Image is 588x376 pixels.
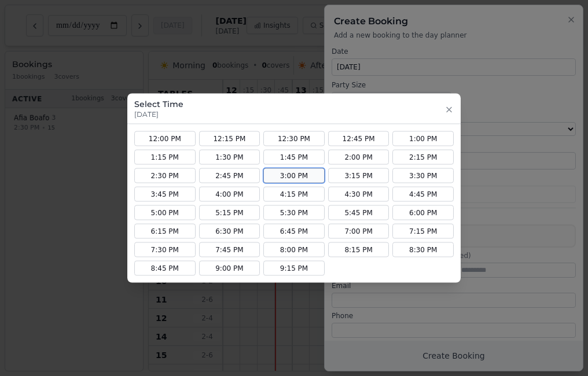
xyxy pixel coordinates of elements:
[199,261,260,276] button: 9:00 PM
[199,205,260,220] button: 5:15 PM
[392,242,454,257] button: 8:30 PM
[392,205,454,220] button: 6:00 PM
[328,242,389,257] button: 8:15 PM
[199,150,260,165] button: 1:30 PM
[134,131,196,146] button: 12:00 PM
[199,187,260,202] button: 4:00 PM
[263,150,325,165] button: 1:45 PM
[328,224,389,239] button: 7:00 PM
[328,168,389,183] button: 3:15 PM
[199,168,260,183] button: 2:45 PM
[263,168,325,183] button: 3:00 PM
[392,168,454,183] button: 3:30 PM
[328,150,389,165] button: 2:00 PM
[134,110,183,119] p: [DATE]
[199,242,260,257] button: 7:45 PM
[392,224,454,239] button: 7:15 PM
[134,261,196,276] button: 8:45 PM
[392,187,454,202] button: 4:45 PM
[199,131,260,146] button: 12:15 PM
[263,242,325,257] button: 8:00 PM
[134,168,196,183] button: 2:30 PM
[134,98,183,110] h3: Select Time
[263,261,325,276] button: 9:15 PM
[199,224,260,239] button: 6:30 PM
[134,205,196,220] button: 5:00 PM
[328,187,389,202] button: 4:30 PM
[328,131,389,146] button: 12:45 PM
[134,224,196,239] button: 6:15 PM
[263,187,325,202] button: 4:15 PM
[134,150,196,165] button: 1:15 PM
[328,205,389,220] button: 5:45 PM
[134,187,196,202] button: 3:45 PM
[392,131,454,146] button: 1:00 PM
[263,224,325,239] button: 6:45 PM
[392,150,454,165] button: 2:15 PM
[263,131,325,146] button: 12:30 PM
[263,205,325,220] button: 5:30 PM
[134,242,196,257] button: 7:30 PM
